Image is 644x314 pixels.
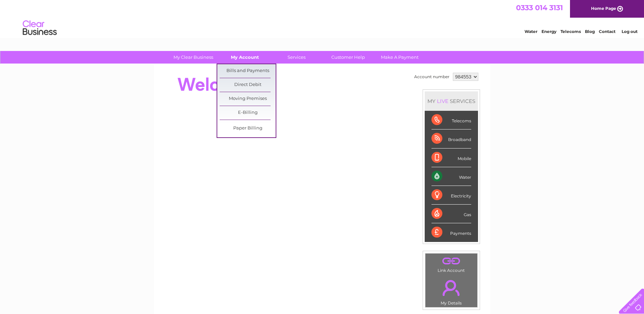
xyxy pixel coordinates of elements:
[165,51,221,64] a: My Clear Business
[431,186,471,205] div: Electricity
[560,29,581,34] a: Telecoms
[22,18,57,38] img: logo.png
[162,4,483,33] div: Clear Business is a trading name of Verastar Limited (registered in [GEOGRAPHIC_DATA] No. 3667643...
[516,3,563,12] a: 0333 014 3131
[372,51,428,64] a: Make A Payment
[622,29,638,34] a: Log out
[525,29,537,34] a: Water
[425,274,478,308] td: My Details
[425,91,478,111] div: MY SERVICES
[599,29,615,34] a: Contact
[217,51,273,64] a: My Account
[427,255,476,267] a: .
[431,223,471,242] div: Payments
[412,71,451,83] td: Account number
[220,122,276,135] a: Paper Billing
[431,149,471,167] div: Mobile
[436,98,450,104] div: LIVE
[220,106,276,120] a: E-Billing
[431,167,471,186] div: Water
[220,92,276,106] a: Moving Premises
[431,111,471,129] div: Telecoms
[425,253,478,275] td: Link Account
[269,51,325,64] a: Services
[431,205,471,223] div: Gas
[585,29,595,34] a: Blog
[220,64,276,78] a: Bills and Payments
[220,78,276,92] a: Direct Debit
[427,276,476,300] a: .
[320,51,376,64] a: Customer Help
[431,129,471,148] div: Broadband
[541,29,556,34] a: Energy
